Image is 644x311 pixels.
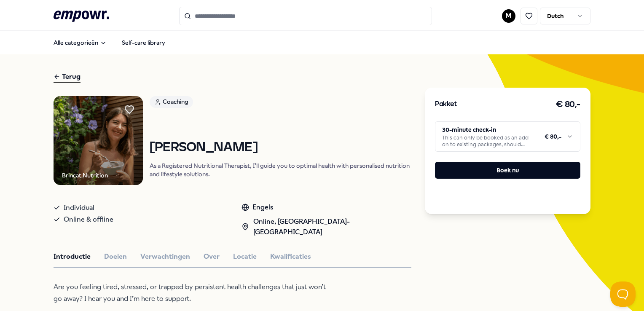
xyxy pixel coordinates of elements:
[502,9,515,23] button: M
[179,7,432,25] input: Search for products, categories or subcategories
[610,282,636,307] iframe: Help Scout Beacon - Open
[47,34,172,51] nav: Main
[150,96,411,111] a: Coaching
[233,251,257,262] button: Locatie
[150,161,411,178] p: As a Registered Nutritional Therapist, I'll guide you to optimal health with personalised nutriti...
[150,140,411,155] h1: [PERSON_NAME]
[435,99,457,110] h3: Pakket
[115,34,172,51] a: Self-care library
[64,214,113,225] span: Online & offline
[241,202,411,213] div: Engels
[140,251,190,262] button: Verwachtingen
[54,71,80,83] div: Terug
[435,162,580,179] button: Boek nu
[204,251,220,262] button: Over
[104,251,127,262] button: Doelen
[241,216,411,238] div: Online, [GEOGRAPHIC_DATA]-[GEOGRAPHIC_DATA]
[150,96,193,108] div: Coaching
[54,281,327,305] p: Are you feeling tired, stressed, or trapped by persistent health challenges that just won’t go aw...
[556,98,580,111] h3: € 80,-
[54,251,91,262] button: Introductie
[47,34,113,51] button: Alle categorieën
[54,96,143,185] img: Product Image
[270,251,311,262] button: Kwalificaties
[64,202,94,214] span: Individual
[62,171,108,180] div: Brincat Nutrition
